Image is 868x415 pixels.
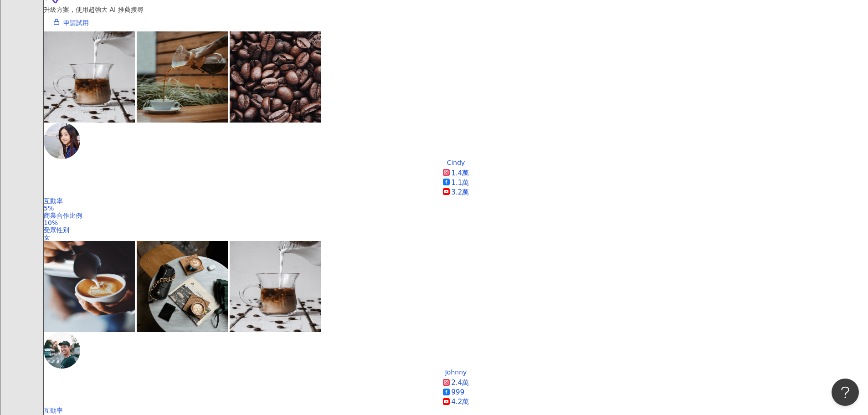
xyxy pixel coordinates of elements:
img: post-image [230,241,321,332]
img: KOL Avatar [44,123,80,159]
div: Johnny [445,369,467,376]
a: KOL Avatar [44,332,868,369]
div: 2.4萬 [452,378,469,388]
div: 5% [44,205,868,212]
div: 1.1萬 [452,178,469,188]
div: 10% [44,219,868,226]
a: 申請試用 [44,13,98,31]
iframe: Help Scout Beacon - Open [832,379,859,406]
div: 1.4萬 [452,169,469,178]
img: post-image [230,31,321,123]
div: 3.2萬 [452,188,469,197]
a: Cindy1.4萬1.1萬3.2萬互動率5%商業合作比例10%受眾性別女 [44,159,868,241]
div: 女 [44,234,868,241]
div: Cindy [447,159,465,166]
div: 商業合作比例 [44,212,868,219]
div: 互動率 [44,197,868,205]
div: 999 [452,388,465,397]
img: post-image [137,31,228,123]
div: 4.2萬 [452,397,469,407]
span: 申請試用 [63,19,89,26]
img: post-image [44,31,135,123]
div: 互動率 [44,407,868,414]
img: post-image [44,241,135,332]
img: post-image [137,241,228,332]
div: 升級方案，使用超強大 AI 推薦搜尋 [44,6,868,13]
a: KOL Avatar [44,123,868,159]
img: KOL Avatar [44,332,80,369]
div: 受眾性別 [44,226,868,234]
